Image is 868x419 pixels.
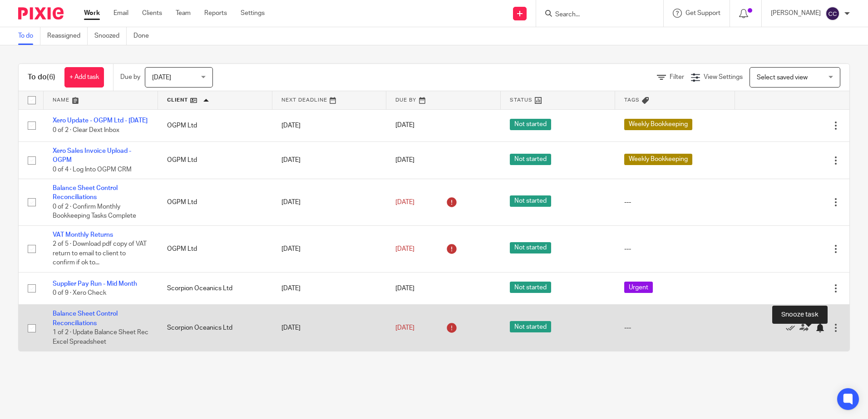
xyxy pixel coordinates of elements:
[53,148,131,163] a: Xero Sales Invoice Upload - OGPM
[272,141,387,179] td: [DATE]
[272,179,387,226] td: [DATE]
[686,10,720,16] span: Get Support
[771,9,821,18] p: [PERSON_NAME]
[18,7,64,19] img: Pixie
[624,323,726,332] div: ---
[47,27,88,45] a: Reassigned
[624,198,726,207] div: ---
[624,244,726,253] div: ---
[272,225,387,272] td: [DATE]
[241,9,265,18] a: Settings
[204,9,227,18] a: Reports
[704,74,743,80] span: View Settings
[64,67,104,88] a: + Add task
[53,127,119,133] span: 0 of 2 · Clear Dext Inbox
[624,97,640,102] span: Tags
[84,9,100,18] a: Work
[510,321,551,332] span: Not started
[624,282,653,293] span: Urgent
[53,311,118,326] a: Balance Sheet Control Reconciliations
[53,241,147,266] span: 2 of 5 · Download pdf copy of VAT return to email to client to confirm if ok to...
[395,199,414,205] span: [DATE]
[53,281,137,287] a: Supplier Pay Run - Mid Month
[510,242,551,253] span: Not started
[757,74,808,81] span: Select saved view
[158,272,272,304] td: Scorpion Oceanics Ltd
[53,232,113,238] a: VAT Monthly Returns
[47,73,55,81] span: (6)
[272,272,387,304] td: [DATE]
[53,185,118,200] a: Balance Sheet Control Reconciliations
[28,73,55,82] h1: To do
[395,325,414,331] span: [DATE]
[624,154,692,165] span: Weekly Bookkeeping
[53,329,148,345] span: 1 of 2 · Update Balance Sheet Rec Excel Spreadsheet
[395,285,414,292] span: [DATE]
[272,109,387,141] td: [DATE]
[113,9,128,18] a: Email
[133,27,156,45] a: Done
[152,74,171,81] span: [DATE]
[786,323,799,332] a: Mark as done
[272,305,387,351] td: [DATE]
[825,6,840,21] img: svg%3E
[142,9,162,18] a: Clients
[176,9,191,18] a: Team
[53,290,106,296] span: 0 of 9 · Xero Check
[53,204,136,219] span: 0 of 2 · Confirm Monthly Bookkeeping Tasks Complete
[18,27,40,45] a: To do
[158,179,272,226] td: OGPM Ltd
[120,73,140,82] p: Due by
[395,122,414,129] span: [DATE]
[53,166,132,173] span: 0 of 4 · Log Into OGPM CRM
[395,157,414,163] span: [DATE]
[53,117,148,124] a: Xero Update - OGPM Ltd - [DATE]
[395,246,414,252] span: [DATE]
[510,119,551,130] span: Not started
[670,74,684,80] span: Filter
[158,225,272,272] td: OGPM Ltd
[510,282,551,293] span: Not started
[158,109,272,141] td: OGPM Ltd
[510,154,551,165] span: Not started
[158,305,272,351] td: Scorpion Oceanics Ltd
[624,119,692,130] span: Weekly Bookkeeping
[94,27,127,45] a: Snoozed
[158,141,272,179] td: OGPM Ltd
[510,195,551,207] span: Not started
[554,11,636,19] input: Search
